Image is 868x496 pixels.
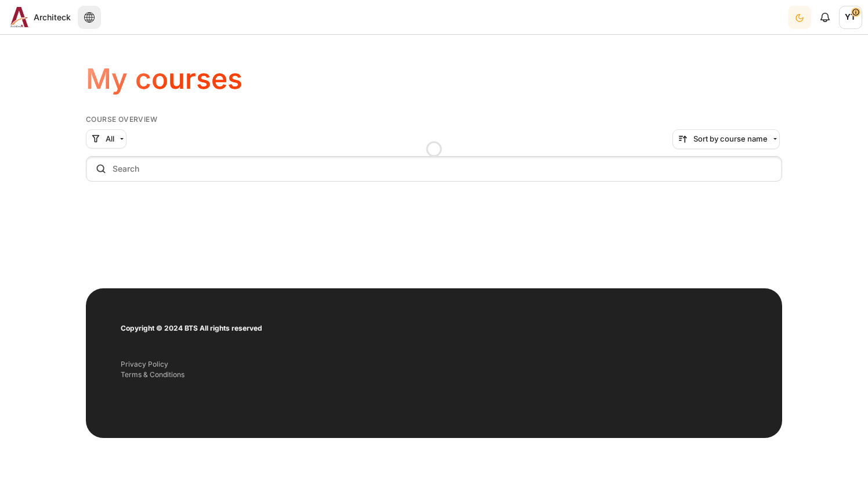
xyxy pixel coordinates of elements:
[78,6,101,29] button: Languages
[86,115,782,124] h5: Course overview
[86,61,243,97] h1: My courses
[34,11,71,23] span: Architeck
[788,6,811,29] button: Light Mode Dark Mode
[121,360,168,368] a: Privacy Policy
[10,7,29,27] img: Architeck
[86,129,782,184] div: Course overview controls
[121,370,185,379] a: Terms & Conditions
[839,6,862,29] span: YT
[121,324,262,332] strong: Copyright © 2024 BTS All rights reserved
[106,133,114,145] span: All
[789,5,810,29] div: Dark Mode
[813,6,837,29] div: Show notification window with no new notifications
[86,156,782,182] input: Search
[86,129,126,149] button: Grouping drop-down menu
[6,7,71,27] a: Architeck Architeck
[672,129,780,149] button: Sorting drop-down menu
[839,6,862,29] a: User menu
[693,133,768,145] span: Sort by course name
